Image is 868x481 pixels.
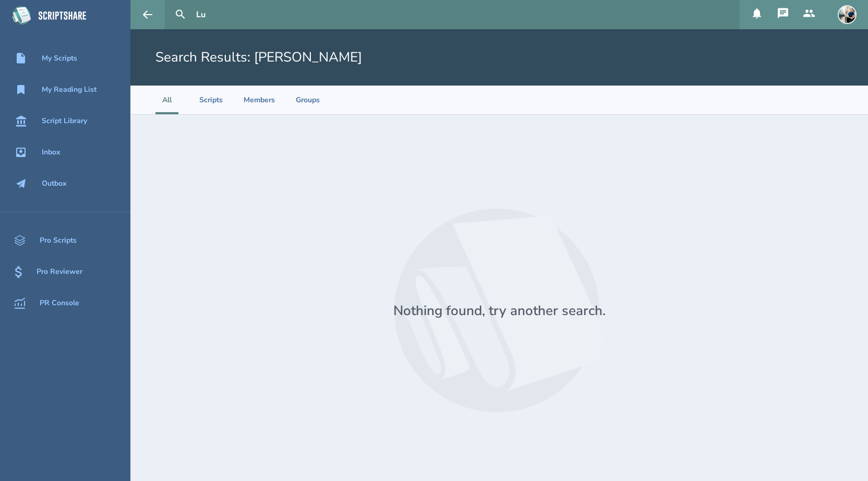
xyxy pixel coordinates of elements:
div: Nothing found, try another search. [393,302,606,320]
li: Groups [296,86,320,114]
div: Inbox [42,148,61,157]
li: Members [244,86,275,114]
li: All [155,86,178,114]
div: Pro Scripts [40,236,77,245]
div: Outbox [42,179,67,188]
div: Script Library [42,117,87,125]
h1: Search Results : [PERSON_NAME] [155,48,362,67]
div: Pro Reviewer [37,268,82,276]
img: user_1673573717-crop.jpg [838,5,857,24]
div: My Scripts [42,54,77,63]
li: Scripts [199,86,223,114]
div: PR Console [40,299,79,307]
div: My Reading List [42,86,97,94]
